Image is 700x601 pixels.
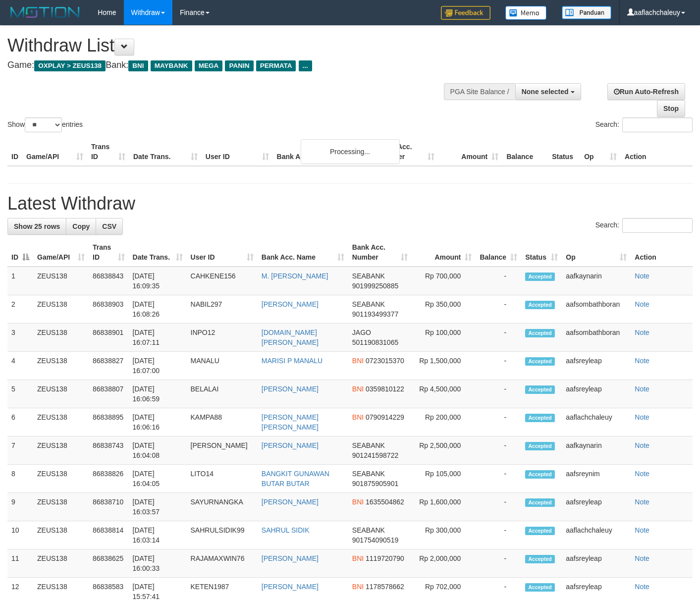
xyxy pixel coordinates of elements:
th: ID [7,138,22,166]
img: MOTION_logo.png [7,5,83,20]
td: aafsreyleap [562,493,631,521]
span: SEABANK [352,300,385,308]
th: User ID: activate to sort column ascending [187,238,258,267]
a: Show 25 rows [7,218,66,235]
a: Note [635,526,649,534]
td: 86838743 [89,437,129,465]
th: Game/API: activate to sort column ascending [33,238,89,267]
a: [DOMAIN_NAME][PERSON_NAME] [262,328,319,346]
span: BNI [352,413,364,421]
span: OXPLAY > ZEUS138 [34,60,106,71]
td: Rp 200,000 [412,408,476,437]
td: [DATE] 16:04:08 [129,437,187,465]
td: 5 [7,380,33,408]
td: Rp 1,500,000 [412,352,476,380]
th: Trans ID [87,138,129,166]
span: Accepted [525,385,555,394]
td: Rp 350,000 [412,295,476,324]
td: [DATE] 16:06:16 [129,408,187,437]
span: Accepted [525,555,555,563]
td: 86838843 [89,267,129,295]
td: 10 [7,521,33,549]
a: [PERSON_NAME] [262,300,319,308]
td: - [476,465,521,493]
td: Rp 1,600,000 [412,493,476,521]
input: Search: [622,117,693,132]
a: Note [635,583,649,591]
th: Bank Acc. Name [273,138,375,166]
h1: Withdraw List [7,36,457,55]
span: ... [299,60,312,71]
a: [PERSON_NAME] [PERSON_NAME] [262,413,319,431]
td: - [476,549,521,578]
a: [PERSON_NAME] [262,554,319,562]
th: Game/API [22,138,87,166]
td: 1 [7,267,33,295]
td: [DATE] 16:09:35 [129,267,187,295]
span: Copy 1635504862 to clipboard [366,498,404,506]
td: [DATE] 16:06:59 [129,380,187,408]
span: Copy 0790914229 to clipboard [366,413,404,421]
th: Bank Acc. Number: activate to sort column ascending [348,238,412,267]
span: Accepted [525,329,555,337]
td: 86838895 [89,408,129,437]
th: Bank Acc. Number [375,138,438,166]
td: Rp 100,000 [412,324,476,352]
a: [PERSON_NAME] [262,498,319,506]
td: aafkaynarin [562,437,631,465]
td: RAJAMAXWIN76 [187,549,258,578]
td: aaflachchaleuy [562,521,631,549]
td: 86838901 [89,324,129,352]
th: Date Trans.: activate to sort column ascending [129,238,187,267]
span: BNI [352,385,364,393]
td: LITO14 [187,465,258,493]
span: Accepted [525,273,555,281]
td: - [476,493,521,521]
th: Amount [438,138,502,166]
th: User ID [202,138,273,166]
td: aafsreyleap [562,549,631,578]
td: - [476,408,521,437]
td: - [476,521,521,549]
h1: Latest Withdraw [7,194,693,214]
td: - [476,267,521,295]
td: [PERSON_NAME] [187,437,258,465]
span: Show 25 rows [14,222,60,230]
a: MARISI P MANALU [262,357,323,365]
div: Processing... [301,139,400,164]
td: 11 [7,549,33,578]
td: 9 [7,493,33,521]
span: BNI [352,357,364,365]
a: [PERSON_NAME] [262,441,319,449]
span: None selected [522,88,569,96]
span: PANIN [225,60,253,71]
span: Accepted [525,414,555,422]
a: Note [635,272,649,280]
td: [DATE] 16:07:00 [129,352,187,380]
span: BNI [128,60,148,71]
span: Copy 901241598722 to clipboard [352,451,398,459]
td: ZEUS138 [33,267,89,295]
td: 2 [7,295,33,324]
th: Trans ID: activate to sort column ascending [89,238,129,267]
td: ZEUS138 [33,465,89,493]
span: SEABANK [352,272,385,280]
td: 86838903 [89,295,129,324]
td: 7 [7,437,33,465]
td: Rp 700,000 [412,267,476,295]
button: None selected [515,83,581,100]
td: SAHRULSIDIK99 [187,521,258,549]
span: MEGA [195,60,223,71]
a: [PERSON_NAME] [262,583,319,591]
span: Accepted [525,583,555,592]
th: Action [621,138,693,166]
a: Note [635,357,649,365]
input: Search: [622,218,693,233]
td: [DATE] 16:08:26 [129,295,187,324]
td: ZEUS138 [33,493,89,521]
a: Note [635,385,649,393]
span: Copy 901754090519 to clipboard [352,536,398,544]
td: aafsreyleap [562,352,631,380]
label: Search: [595,117,693,132]
h4: Game: Bank: [7,60,457,70]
